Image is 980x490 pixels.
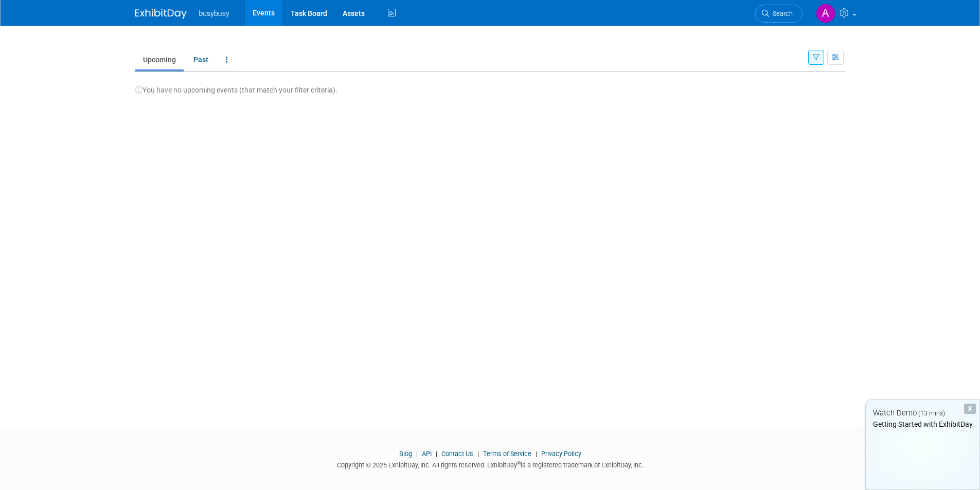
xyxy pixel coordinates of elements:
[422,450,432,458] a: API
[769,10,793,17] span: Search
[755,5,803,23] a: Search
[475,450,482,458] span: |
[533,450,540,458] span: |
[866,419,979,429] div: Getting Started with ExhibitDay
[433,450,440,458] span: |
[964,404,976,414] div: Dismiss
[135,9,187,19] img: ExhibitDay
[816,4,835,23] img: Amanda Price
[541,450,581,458] a: Privacy Policy
[918,410,945,417] span: (13 mins)
[866,408,979,419] div: Watch Demo
[186,50,216,69] a: Past
[399,450,412,458] a: Blog
[483,450,531,458] a: Terms of Service
[199,9,229,17] span: busybusy
[441,450,473,458] a: Contact Us
[517,461,521,466] sup: ®
[414,450,420,458] span: |
[135,86,337,94] span: You have no upcoming events (that match your filter criteria).
[135,50,184,69] a: Upcoming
